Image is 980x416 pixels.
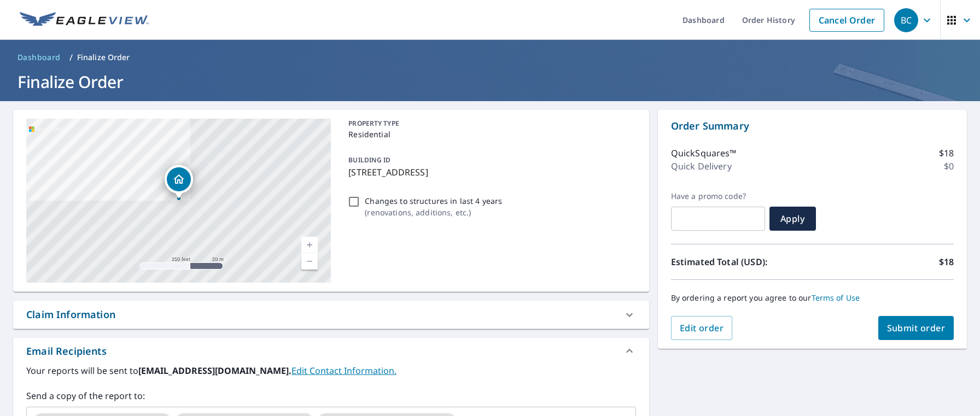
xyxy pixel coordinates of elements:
[348,155,390,165] p: BUILDING ID
[26,389,636,402] label: Send a copy of the report to:
[26,344,107,359] div: Email Recipients
[365,207,502,218] p: ( renovations, additions, etc. )
[944,160,954,173] p: $0
[138,365,291,377] b: [EMAIL_ADDRESS][DOMAIN_NAME].
[671,160,732,173] p: Quick Delivery
[291,365,396,377] a: EditContactInfo
[680,322,724,334] span: Edit order
[165,165,193,199] div: Dropped pin, building 1, Residential property, 2515 Roanoke St Woodburn, OR 97071
[878,316,954,340] button: Submit order
[26,307,115,322] div: Claim Information
[809,9,884,32] a: Cancel Order
[812,292,860,303] a: Terms of Use
[348,128,631,140] p: Residential
[365,195,502,207] p: Changes to structures in last 4 years
[17,52,61,63] span: Dashboard
[671,119,954,133] p: Order Summary
[671,191,765,201] label: Have a promo code?
[894,8,918,32] div: BC
[69,51,73,64] li: /
[301,237,318,253] a: Current Level 17, Zoom In
[301,253,318,269] a: Current Level 17, Zoom Out
[887,322,946,334] span: Submit order
[13,301,649,329] div: Claim Information
[671,255,813,268] p: Estimated Total (USD):
[778,213,807,225] span: Apply
[939,255,954,268] p: $18
[13,49,967,66] nav: breadcrumb
[77,52,130,63] p: Finalize Order
[13,71,967,93] h1: Finalize Order
[13,49,65,66] a: Dashboard
[26,364,636,377] label: Your reports will be sent to
[20,12,149,28] img: EV Logo
[671,293,954,303] p: By ordering a report you agree to our
[939,147,954,160] p: $18
[348,119,631,128] p: PROPERTY TYPE
[769,207,816,231] button: Apply
[671,316,733,340] button: Edit order
[671,147,737,160] p: QuickSquares™
[13,338,649,364] div: Email Recipients
[348,166,631,179] p: [STREET_ADDRESS]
